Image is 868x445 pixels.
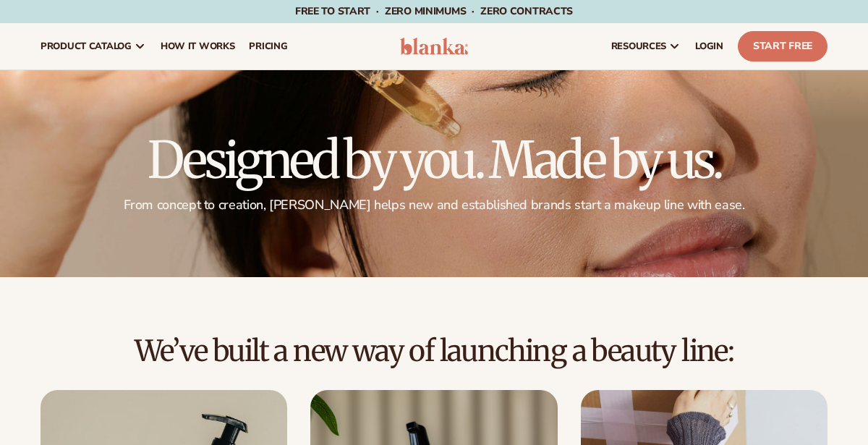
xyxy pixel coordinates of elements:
img: logo [400,38,468,55]
a: pricing [242,23,294,69]
span: product catalog [41,41,132,52]
span: Free to start · ZERO minimums · ZERO contracts [295,4,573,18]
span: resources [611,41,666,52]
a: resources [604,23,688,69]
h2: We’ve built a new way of launching a beauty line: [41,335,827,367]
a: product catalog [33,23,153,69]
a: How It Works [153,23,242,69]
span: LOGIN [695,41,723,52]
span: How It Works [161,41,235,52]
a: LOGIN [688,23,731,69]
p: From concept to creation, [PERSON_NAME] helps new and established brands start a makeup line with... [41,197,827,213]
h1: Designed by you. Made by us. [41,135,827,185]
a: Start Free [738,31,827,62]
span: pricing [249,41,287,52]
